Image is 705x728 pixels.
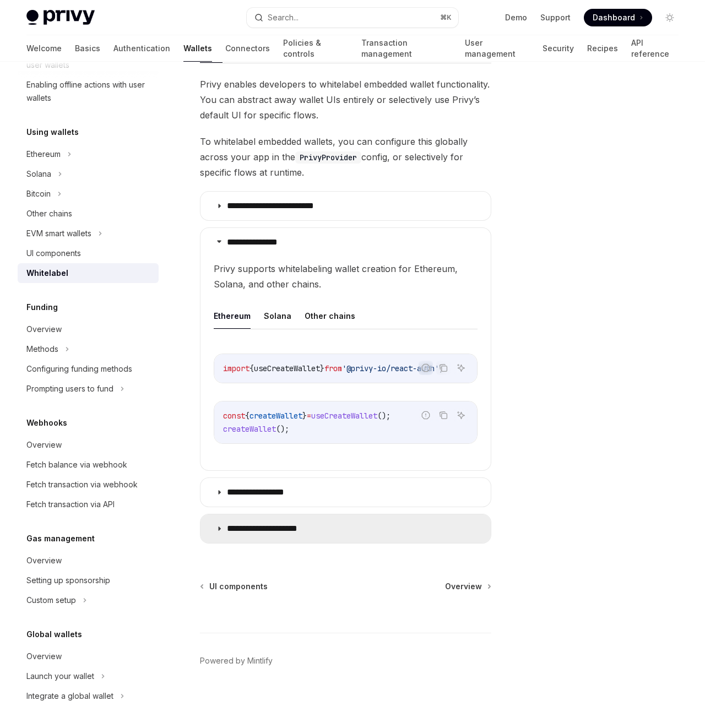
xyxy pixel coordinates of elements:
[465,35,529,62] a: User management
[18,646,159,666] a: Overview
[26,187,51,200] div: Bitcoin
[18,319,159,339] a: Overview
[342,363,439,373] span: '@privy-io/react-auth'
[26,78,152,105] div: Enabling offline actions with user wallets
[200,227,491,471] details: **** **** *****Privy supports whitelabeling wallet creation for Ethereum, Solana, and other chain...
[26,382,113,395] div: Prompting users to fund
[200,655,273,666] a: Powered by Mintlify
[223,363,250,373] span: import
[361,35,452,62] a: Transaction management
[26,574,110,587] div: Setting up sponsorship
[18,551,159,571] a: Overview
[454,408,468,422] button: Ask AI
[201,581,268,592] a: UI components
[200,77,491,123] span: Privy enables developers to whitelabel embedded wallet functionality. You can abstract away walle...
[436,361,451,375] button: Copy the contents from the code block
[75,35,100,62] a: Basics
[440,13,452,22] span: ⌘ K
[26,126,79,139] h5: Using wallets
[200,134,491,180] span: To whitelabel embedded wallets, you can configure this globally across your app in the config, or...
[26,267,68,280] div: Whitelabel
[283,35,348,62] a: Policies & controls
[295,151,361,164] code: PrivyProvider
[247,8,458,28] button: Search...⌘K
[26,498,115,511] div: Fetch transaction via API
[18,475,159,495] a: Fetch transaction via webhook
[254,363,320,373] span: useCreateWallet
[18,435,159,455] a: Overview
[214,261,478,292] span: Privy supports whitelabeling wallet creation for Ethereum, Solana, and other chains.
[311,411,377,421] span: useCreateWallet
[26,670,94,683] div: Launch your wallet
[26,207,72,220] div: Other chains
[18,359,159,379] a: Configuring funding methods
[419,408,433,422] button: Report incorrect code
[419,361,433,375] button: Report incorrect code
[26,438,62,452] div: Overview
[250,363,254,373] span: {
[593,12,635,23] span: Dashboard
[26,554,62,567] div: Overview
[183,35,212,62] a: Wallets
[18,243,159,263] a: UI components
[18,495,159,514] a: Fetch transaction via API
[276,424,289,434] span: ();
[214,303,251,329] button: Ethereum
[324,363,342,373] span: from
[445,581,490,592] a: Overview
[225,35,270,62] a: Connectors
[26,148,61,161] div: Ethereum
[223,411,245,421] span: const
[26,35,62,62] a: Welcome
[661,9,679,26] button: Toggle dark mode
[26,247,81,260] div: UI components
[26,10,95,25] img: light logo
[26,227,91,240] div: EVM smart wallets
[26,343,58,356] div: Methods
[436,408,451,422] button: Copy the contents from the code block
[113,35,170,62] a: Authentication
[26,594,76,607] div: Custom setup
[26,628,82,641] h5: Global wallets
[305,303,355,329] button: Other chains
[245,411,250,421] span: {
[302,411,307,421] span: }
[18,571,159,590] a: Setting up sponsorship
[18,263,159,283] a: Whitelabel
[264,303,291,329] button: Solana
[26,689,113,703] div: Integrate a global wallet
[26,532,95,545] h5: Gas management
[26,650,62,663] div: Overview
[26,167,51,181] div: Solana
[18,204,159,224] a: Other chains
[584,9,652,26] a: Dashboard
[540,12,571,23] a: Support
[26,478,138,491] div: Fetch transaction via webhook
[543,35,574,62] a: Security
[631,35,679,62] a: API reference
[26,416,67,430] h5: Webhooks
[26,362,132,376] div: Configuring funding methods
[26,323,62,336] div: Overview
[454,361,468,375] button: Ask AI
[377,411,391,421] span: ();
[18,75,159,108] a: Enabling offline actions with user wallets
[26,301,58,314] h5: Funding
[587,35,618,62] a: Recipes
[209,581,268,592] span: UI components
[250,411,302,421] span: createWallet
[505,12,527,23] a: Demo
[320,363,324,373] span: }
[223,424,276,434] span: createWallet
[26,458,127,471] div: Fetch balance via webhook
[307,411,311,421] span: =
[445,581,482,592] span: Overview
[18,455,159,475] a: Fetch balance via webhook
[268,11,299,24] div: Search...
